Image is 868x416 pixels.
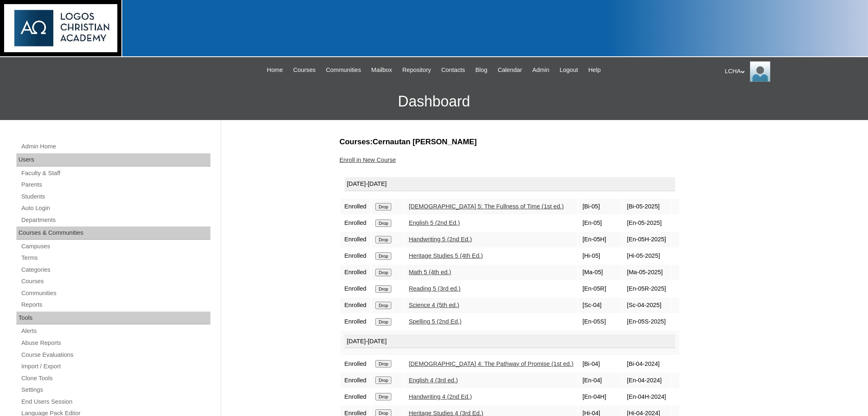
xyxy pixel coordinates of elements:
[21,192,210,202] a: Students
[437,65,469,75] a: Contacts
[493,65,526,75] a: Calendar
[375,285,391,293] input: Drop
[725,61,860,82] div: LCHA
[322,65,365,75] a: Communities
[21,203,210,213] a: Auto Login
[21,180,210,190] a: Parents
[409,236,472,243] a: Handwriting 5 (2nd Ed.)
[588,65,601,75] span: Help
[21,361,210,372] a: Import / Export
[21,373,210,384] a: Clone Tools
[21,141,210,152] a: Admin Home
[4,4,117,52] img: logo-white.png
[409,377,458,384] a: English 4 (3rd ed.)
[345,335,675,349] div: [DATE]-[DATE]
[578,199,622,215] td: [Bi-05]
[340,199,371,215] td: Enrolled
[409,302,459,308] a: Science 4 (5th ed.)
[750,61,770,82] img: LCHA Admin
[21,265,210,275] a: Categories
[16,226,210,240] div: Courses & Communities
[289,65,320,75] a: Courses
[409,361,573,367] a: [DEMOGRAPHIC_DATA] 4: The Pathway of Promise (1st ed.)
[340,215,371,231] td: Enrolled
[340,389,371,404] td: Enrolled
[623,199,670,215] td: [Bi-05-2025]
[578,232,622,247] td: [En-05H]
[21,338,210,348] a: Abuse Reports
[584,65,605,75] a: Help
[409,203,564,210] a: [DEMOGRAPHIC_DATA] 5: The Fullness of Time (1st ed.)
[409,252,483,259] a: Heritage Studies 5 (4th Ed.)
[340,265,371,280] td: Enrolled
[409,393,472,400] a: Handwriting 4 (2nd Ed.)
[578,248,622,264] td: [Hi-05]
[560,65,578,75] span: Logout
[375,393,391,400] input: Drop
[578,265,622,280] td: [Ma-05]
[326,65,361,75] span: Communities
[340,136,746,147] h3: Courses:Cernautan [PERSON_NAME]
[16,153,210,166] div: Users
[409,285,460,292] a: Reading 5 (3rd ed.)
[21,350,210,360] a: Course Evaluations
[578,356,622,372] td: [Bi-04]
[409,318,461,325] a: Spelling 5 (2nd Ed.)
[340,157,396,163] a: Enroll in New Course
[21,241,210,252] a: Campuses
[375,236,391,243] input: Drop
[623,215,670,231] td: [En-05-2025]
[263,65,287,75] a: Home
[340,248,371,264] td: Enrolled
[475,65,487,75] span: Blog
[578,389,622,404] td: [En-04H]
[623,314,670,330] td: [En-05S-2025]
[623,298,670,313] td: [Sc-04-2025]
[623,389,670,404] td: [En-04H-2024]
[340,298,371,313] td: Enrolled
[21,253,210,263] a: Terms
[623,281,670,297] td: [En-05R-2025]
[16,312,210,325] div: Tools
[375,377,391,384] input: Drop
[375,252,391,260] input: Drop
[21,288,210,298] a: Communities
[21,326,210,336] a: Alerts
[371,65,392,75] span: Mailbox
[578,281,622,297] td: [En-05R]
[375,220,391,227] input: Drop
[375,203,391,210] input: Drop
[340,356,371,372] td: Enrolled
[578,215,622,231] td: [En-05]
[623,356,670,372] td: [Bi-04-2024]
[532,65,550,75] span: Admin
[340,314,371,330] td: Enrolled
[267,65,283,75] span: Home
[293,65,316,75] span: Courses
[375,360,391,367] input: Drop
[21,168,210,178] a: Faculty & Staff
[340,372,371,388] td: Enrolled
[21,276,210,287] a: Courses
[498,65,522,75] span: Calendar
[623,265,670,280] td: [Ma-05-2025]
[578,372,622,388] td: [En-04]
[4,83,864,120] h3: Dashboard
[367,65,396,75] a: Mailbox
[375,302,391,309] input: Drop
[409,220,460,226] a: English 5 (2nd Ed.)
[340,232,371,247] td: Enrolled
[409,269,451,275] a: Math 5 (4th ed.)
[578,314,622,330] td: [En-05S]
[578,298,622,313] td: [Sc-04]
[623,248,670,264] td: [Hi-05-2025]
[441,65,465,75] span: Contacts
[528,65,554,75] a: Admin
[21,397,210,407] a: End Users Session
[375,318,391,326] input: Drop
[471,65,491,75] a: Blog
[555,65,582,75] a: Logout
[623,232,670,247] td: [En-05H-2025]
[21,385,210,395] a: Settings
[375,269,391,276] input: Drop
